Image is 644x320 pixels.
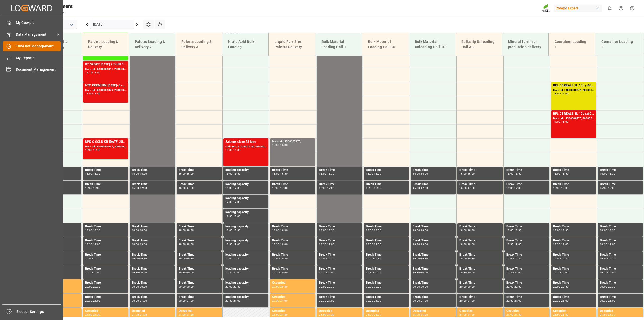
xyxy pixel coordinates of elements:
[272,173,279,175] div: 16:00
[553,238,594,243] div: Break Time
[366,252,407,257] div: Break Time
[553,243,560,245] div: 18:30
[600,252,641,257] div: Break Time
[280,144,288,146] div: 16:00
[599,37,638,52] div: Container Loading 2
[374,243,381,245] div: 19:00
[233,201,233,203] div: -
[139,243,140,245] div: -
[85,257,92,260] div: 19:00
[513,173,514,175] div: -
[16,20,61,25] span: My Cockpit
[68,21,75,28] button: open menu
[554,3,604,13] button: Compo Expert
[85,92,92,95] div: 13:00
[553,224,594,229] div: Break Time
[225,229,233,231] div: 18:00
[319,187,326,189] div: 16:30
[279,187,280,189] div: -
[3,41,61,51] a: Timeslot Management
[560,187,561,189] div: -
[186,229,187,231] div: -
[272,182,313,187] div: Break Time
[272,252,313,257] div: Break Time
[225,224,266,229] div: loading capacity
[467,187,467,189] div: -
[187,243,194,245] div: 19:00
[280,187,288,189] div: 17:00
[506,229,514,231] div: 18:00
[225,215,233,217] div: 17:30
[506,252,547,257] div: Break Time
[233,173,241,175] div: 16:30
[233,149,233,151] div: -
[319,182,360,187] div: Break Time
[327,257,334,260] div: 19:30
[506,37,545,52] div: Mineral fertilizer production delivery
[366,168,407,173] div: Break Time
[553,111,594,116] div: BFL CEREALS SL 10L (x60) TR (KRE) MTOBFL 36 Extra SL 10L (x60) EN,TR MTO
[560,229,561,231] div: -
[279,243,280,245] div: -
[374,257,381,260] div: 19:30
[85,88,126,92] div: Main ref : 6100001829, 2000000813
[600,173,607,175] div: 16:00
[459,182,500,187] div: Break Time
[272,224,313,229] div: Break Time
[319,252,360,257] div: Break Time
[85,71,92,74] div: 12:15
[421,187,428,189] div: 17:00
[93,257,100,260] div: 19:30
[187,229,194,231] div: 18:30
[514,173,522,175] div: 16:30
[366,182,407,187] div: Break Time
[233,149,241,151] div: 16:00
[459,257,467,260] div: 19:00
[366,224,407,229] div: Break Time
[93,71,100,74] div: 13:00
[93,173,100,175] div: 16:30
[604,3,615,14] button: show 0 new notifications
[272,229,279,231] div: 18:00
[85,243,92,245] div: 18:30
[139,173,140,175] div: -
[561,229,569,231] div: 18:30
[366,187,373,189] div: 16:30
[459,238,500,243] div: Break Time
[92,187,93,189] div: -
[233,257,241,260] div: 19:30
[319,37,358,52] div: Bulk Material Loading Hall 1
[560,173,561,175] div: -
[179,187,186,189] div: 16:30
[179,224,220,229] div: Break Time
[326,257,327,260] div: -
[553,252,594,257] div: Break Time
[608,243,615,245] div: 19:00
[233,229,233,231] div: -
[132,238,173,243] div: Break Time
[373,243,374,245] div: -
[553,88,594,92] div: Main ref : 4500000774, 2000000604
[132,168,173,173] div: Break Time
[85,224,126,229] div: Break Time
[413,173,420,175] div: 16:00
[373,229,374,231] div: -
[179,238,220,243] div: Break Time
[600,224,641,229] div: Break Time
[186,243,187,245] div: -
[225,168,266,173] div: loading capacity
[459,224,500,229] div: Break Time
[319,168,360,173] div: Break Time
[139,229,140,231] div: -
[542,4,550,13] img: Screenshot%202023-09-29%20at%2010.02.21.png_1712312052.png
[506,182,547,187] div: Break Time
[600,243,607,245] div: 18:30
[85,173,92,175] div: 16:00
[233,201,241,203] div: 17:30
[85,145,126,149] div: Main ref : 6100001615, 2000001395
[279,144,280,146] div: -
[93,187,100,189] div: 17:00
[467,243,467,245] div: -
[187,187,194,189] div: 17:00
[85,182,126,187] div: Break Time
